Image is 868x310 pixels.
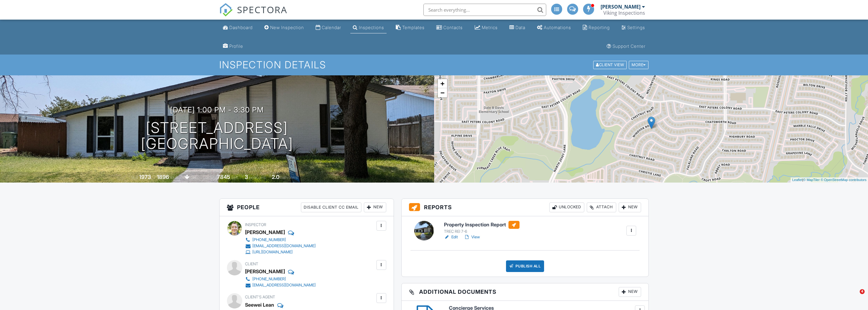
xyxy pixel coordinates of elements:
div: Reporting [589,25,610,30]
div: 1973 [139,174,151,180]
div: New [364,202,386,212]
span: slab [191,175,197,180]
div: 1896 [157,174,169,180]
div: Contacts [443,25,463,30]
h3: People [220,199,394,216]
a: Calendar [313,22,344,33]
span: sq.ft. [231,175,239,180]
a: © OpenStreetMap contributors [821,178,866,182]
a: Edit [444,234,458,240]
div: [PERSON_NAME] [245,267,285,276]
div: Attach [587,202,616,212]
div: Templates [402,25,425,30]
div: Dashboard [229,25,253,30]
div: Unlocked [549,202,584,212]
div: 3 [245,174,248,180]
h1: Inspection Details [219,59,649,70]
div: [EMAIL_ADDRESS][DOMAIN_NAME] [252,283,316,288]
span: Inspector [245,222,266,227]
a: View [464,234,480,240]
a: Contacts [434,22,465,33]
a: Seewei Lean [245,300,274,309]
iframe: Intercom live chat [847,289,862,304]
div: Support Center [613,43,645,49]
div: Publish All [506,260,544,272]
div: [URL][DOMAIN_NAME] [252,250,293,255]
a: Automations (Advanced) [535,22,574,33]
a: [PHONE_NUMBER] [245,276,316,282]
h1: [STREET_ADDRESS] [GEOGRAPHIC_DATA] [141,120,293,152]
span: Client [245,262,258,266]
a: Property Inspection Report TREC REI 7-6 [444,221,520,234]
a: Reporting [580,22,612,33]
a: [EMAIL_ADDRESS][DOMAIN_NAME] [245,243,316,249]
a: [PHONE_NUMBER] [245,237,316,243]
div: [PERSON_NAME] [245,228,285,237]
input: Search everything... [423,4,546,16]
span: bedrooms [249,175,266,180]
div: New [619,287,641,297]
a: Client View [593,62,628,67]
div: 2.0 [272,174,279,180]
a: Zoom in [438,79,447,88]
span: Client's Agent [245,295,275,299]
a: Templates [393,22,427,33]
div: Settings [627,25,645,30]
span: 4 [860,289,865,294]
a: [EMAIL_ADDRESS][DOMAIN_NAME] [245,282,316,288]
a: Settings [619,22,648,33]
a: New Inspection [262,22,306,33]
a: [URL][DOMAIN_NAME] [245,249,316,255]
a: SPECTORA [219,8,287,21]
span: sq. ft. [170,175,179,180]
div: [PERSON_NAME] [601,4,640,10]
div: Profile [229,43,243,49]
span: Lot Size [203,175,216,180]
div: More [629,61,648,69]
div: Viking Inspections [603,10,645,16]
a: Inspections [350,22,387,33]
a: Leaflet [792,178,802,182]
div: New [619,202,641,212]
a: Data [507,22,528,33]
a: Zoom out [438,88,447,97]
div: Disable Client CC Email [301,202,361,212]
div: [PHONE_NUMBER] [252,277,286,282]
div: Data [516,25,525,30]
div: 7845 [217,174,230,180]
a: Metrics [472,22,500,33]
div: New Inspection [270,25,304,30]
div: | [791,177,868,183]
h3: Reports [402,199,649,216]
span: SPECTORA [237,3,287,16]
a: Support Center [604,41,648,52]
span: bathrooms [280,175,298,180]
img: The Best Home Inspection Software - Spectora [219,3,233,17]
h6: Property Inspection Report [444,221,520,229]
a: Dashboard [220,22,255,33]
h3: Additional Documents [402,283,649,301]
span: Built [131,175,138,180]
div: Metrics [482,25,498,30]
div: TREC REI 7-6 [444,229,520,234]
div: Client View [593,61,627,69]
h3: [DATE] 1:00 pm - 3:30 pm [170,106,264,114]
div: [PHONE_NUMBER] [252,237,286,242]
div: Inspections [359,25,384,30]
div: Automations [544,25,571,30]
a: © MapTiler [803,178,820,182]
div: [EMAIL_ADDRESS][DOMAIN_NAME] [252,244,316,248]
div: Calendar [322,25,341,30]
a: Company Profile [220,41,246,52]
